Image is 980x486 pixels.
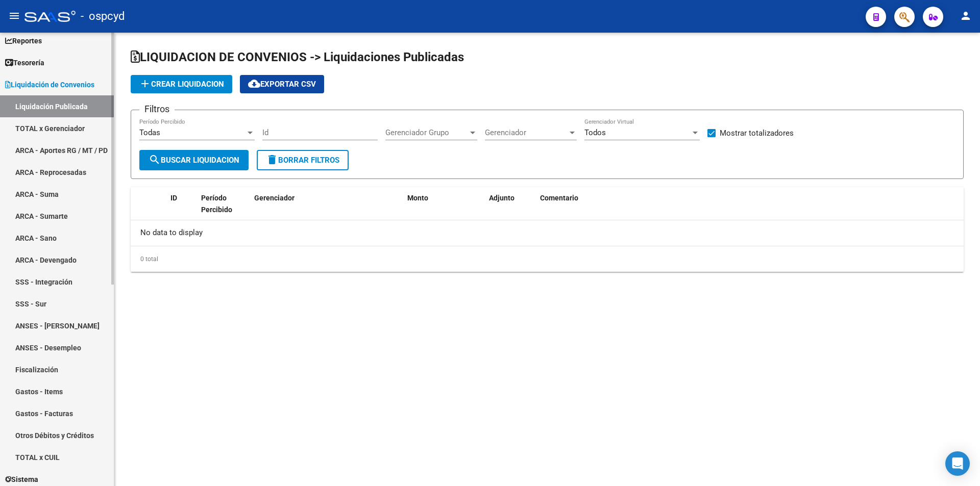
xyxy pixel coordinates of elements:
[485,128,568,137] span: Gerenciador
[139,102,175,116] h3: Filtros
[540,194,578,202] span: Comentario
[254,194,295,202] span: Gerenciador
[5,474,38,485] span: Sistema
[5,57,44,68] span: Tesorería
[250,187,403,232] datatable-header-cell: Gerenciador
[248,80,316,89] span: Exportar CSV
[197,187,235,232] datatable-header-cell: Período Percibido
[139,128,160,137] span: Todas
[489,194,514,202] span: Adjunto
[81,5,125,28] span: - ospcyd
[584,128,606,137] span: Todos
[131,50,464,64] span: LIQUIDACION DE CONVENIOS -> Liquidaciones Publicadas
[266,156,339,165] span: Borrar Filtros
[257,150,349,170] button: Borrar Filtros
[403,187,485,232] datatable-header-cell: Monto
[131,220,964,246] div: No data to display
[201,194,232,214] span: Período Percibido
[149,156,239,165] span: Buscar Liquidacion
[5,79,94,90] span: Liquidación de Convenios
[536,187,964,232] datatable-header-cell: Comentario
[266,154,278,166] mat-icon: delete
[945,451,970,476] div: Open Intercom Messenger
[720,127,794,139] span: Mostrar totalizadores
[149,154,161,166] mat-icon: search
[5,35,42,46] span: Reportes
[407,194,428,202] span: Monto
[166,187,197,232] datatable-header-cell: ID
[139,150,249,170] button: Buscar Liquidacion
[385,128,468,137] span: Gerenciador Grupo
[960,10,972,22] mat-icon: person
[8,10,20,22] mat-icon: menu
[248,78,260,90] mat-icon: cloud_download
[139,80,224,89] span: Crear Liquidacion
[240,75,324,93] button: Exportar CSV
[170,194,177,202] span: ID
[131,246,964,272] div: 0 total
[139,78,151,90] mat-icon: add
[131,75,232,93] button: Crear Liquidacion
[485,187,536,232] datatable-header-cell: Adjunto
